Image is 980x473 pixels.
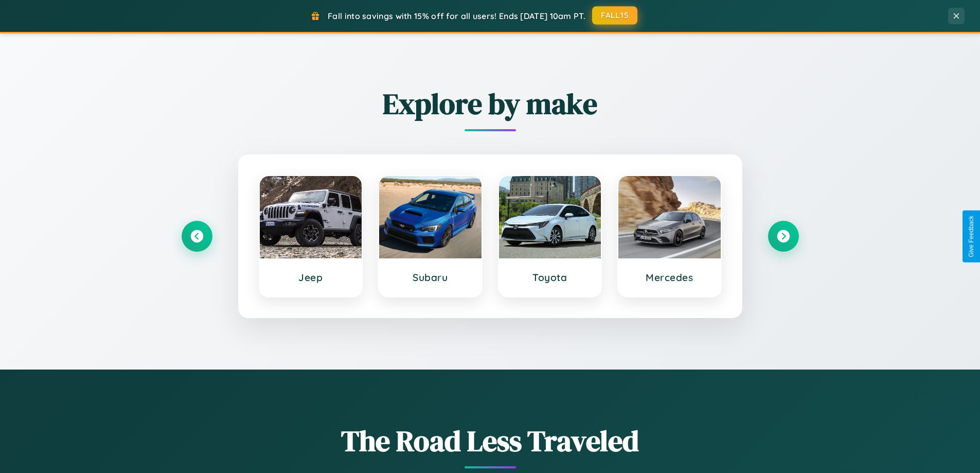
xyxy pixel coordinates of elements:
[270,271,352,284] h3: Jeep
[592,6,637,25] button: FALL15
[389,271,471,284] h3: Subaru
[182,84,799,124] h2: Explore by make
[629,271,710,284] h3: Mercedes
[328,11,585,21] span: Fall into savings with 15% off for all users! Ends [DATE] 10am PT.
[182,421,799,461] h1: The Road Less Traveled
[968,216,975,257] div: Give Feedback
[509,271,591,284] h3: Toyota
